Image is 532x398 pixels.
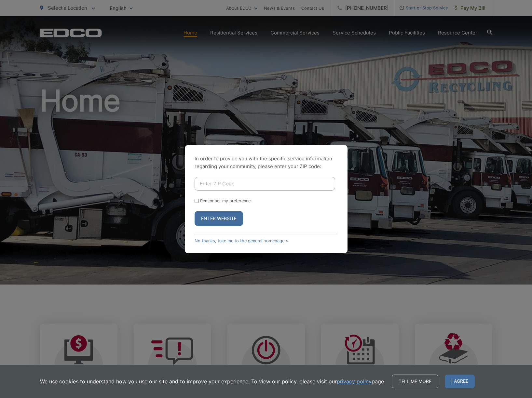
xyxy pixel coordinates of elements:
p: In order to provide you with the specific service information regarding your community, please en... [195,155,338,170]
p: We use cookies to understand how you use our site and to improve your experience. To view our pol... [40,378,385,385]
a: No thanks, take me to the general homepage > [195,238,288,243]
label: Remember my preference [200,198,251,203]
a: Tell me more [392,375,438,388]
a: privacy policy [337,378,372,385]
span: I agree [445,375,475,388]
input: Enter ZIP Code [195,177,335,191]
button: Enter Website [195,211,243,226]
